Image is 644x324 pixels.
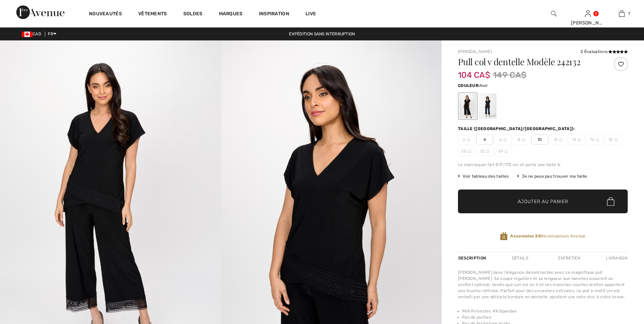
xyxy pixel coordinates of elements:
a: Nouveautés [89,11,122,18]
span: Couleur: [458,83,480,88]
div: [PERSON_NAME] [571,19,604,26]
span: 12 [550,134,567,145]
img: ring-m.svg [614,138,618,141]
div: Livraison [604,252,628,264]
img: Mon panier [619,10,625,18]
img: ring-m.svg [504,149,508,153]
a: Live [306,10,316,17]
span: 6 [495,134,512,145]
span: 7 [628,11,630,17]
img: recherche [551,10,557,18]
img: ring-m.svg [577,138,581,141]
a: [PERSON_NAME] [458,49,492,54]
span: CAD [22,32,44,36]
a: Vêtements [138,11,167,18]
img: ring-m.svg [522,138,525,141]
img: ring-m.svg [468,149,472,153]
span: Inspiration [259,11,289,18]
span: 14 [568,134,585,145]
img: 1ère Avenue [16,5,65,19]
div: Je ne peux pas trouver ma taille [517,173,587,179]
div: Noir [459,93,477,119]
span: 2 [458,134,475,145]
div: Détails [506,252,534,264]
li: 96% Polyester, 4% Spandex [462,308,628,314]
span: 22 [476,146,493,156]
span: 18 [605,134,622,145]
img: Bag.svg [607,197,614,206]
div: Description [458,252,487,264]
img: Récompenses Avenue [500,232,508,241]
img: Mes infos [585,10,591,18]
span: Noir [480,83,488,88]
a: 7 [605,10,638,18]
span: Ajouter au panier [518,198,568,205]
span: 10 [531,134,548,145]
div: Taille ([GEOGRAPHIC_DATA]/[GEOGRAPHIC_DATA]): [458,126,576,132]
div: Bleu Nuit [479,93,496,119]
span: 104 CA$ [458,64,490,80]
div: Entretien [552,252,586,264]
img: ring-m.svg [596,138,599,141]
span: 24 [495,146,512,156]
li: Pas de poches [462,314,628,320]
a: Marques [219,11,243,18]
span: Voir tableau des tailles [458,173,509,179]
button: Ajouter au panier [458,190,628,213]
span: 8 [513,134,530,145]
span: 4 [476,134,493,145]
h1: Pull col v dentelle Modèle 242132 [458,57,600,66]
span: 20 [458,146,475,156]
span: Récompenses Avenue [510,233,585,239]
img: Canadian Dollar [22,32,33,37]
img: ring-m.svg [467,138,470,141]
span: 16 [586,134,603,145]
span: FR [48,32,56,36]
img: ring-m.svg [559,138,563,141]
img: ring-m.svg [486,149,490,153]
div: [PERSON_NAME] dans l'élégance décontractée avec ce magnifique pull [PERSON_NAME]. Sa coupe réguli... [458,269,628,300]
strong: Accumulez 20 [510,234,541,238]
a: Soldes [183,11,203,18]
div: 2 Évaluations [581,49,628,55]
img: ring-m.svg [503,138,507,141]
span: 149 CA$ [493,69,526,81]
div: Le mannequin fait 5'9"/175 cm et porte une taille 6. [458,162,628,168]
a: Se connecter [585,10,591,17]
